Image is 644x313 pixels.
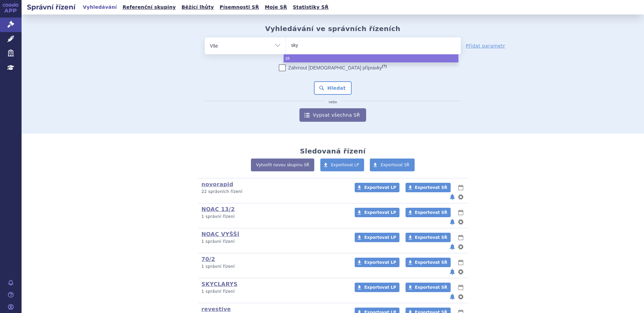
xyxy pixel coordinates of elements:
h2: Správní řízení [22,2,81,12]
a: Exportovat SŘ [406,283,451,292]
a: NOAC VYŠŠÍ [201,231,239,237]
span: Exportovat LP [364,260,396,265]
button: notifikace [449,268,456,276]
span: Exportovat SŘ [415,185,447,190]
a: Vyhledávání [81,3,119,12]
a: Exportovat SŘ [406,183,451,192]
span: Exportovat SŘ [415,235,447,240]
button: nastavení [457,193,464,201]
label: Zahrnout [DEMOGRAPHIC_DATA] přípravky [279,64,387,71]
abbr: (?) [382,64,387,68]
button: nastavení [457,218,464,226]
span: Exportovat SŘ [415,210,447,215]
h2: Vyhledávání ve správních řízeních [265,25,400,33]
button: nastavení [457,268,464,276]
a: Exportovat LP [355,233,399,242]
button: nastavení [457,293,464,301]
a: Exportovat SŘ [406,233,451,242]
p: 1 správní řízení [201,214,346,220]
a: Přidat parametr [466,42,505,49]
a: Moje SŘ [263,3,289,12]
span: Exportovat LP [364,210,396,215]
a: 70/2 [201,256,215,262]
a: Exportovat SŘ [406,258,451,267]
a: Exportovat LP [320,159,364,171]
a: Vypsat všechna SŘ [299,108,366,122]
p: 1 správní řízení [201,289,346,294]
button: notifikace [449,218,456,226]
a: Exportovat LP [355,283,399,292]
span: Exportovat SŘ [415,285,447,290]
span: Exportovat LP [364,235,396,240]
h2: Sledovaná řízení [300,147,365,155]
span: Exportovat LP [364,285,396,290]
li: sk [284,54,458,62]
a: Písemnosti SŘ [218,3,261,12]
a: novorapid [201,181,233,188]
span: Exportovat SŘ [381,163,410,167]
a: Exportovat LP [355,258,399,267]
span: Exportovat SŘ [415,260,447,265]
button: lhůty [457,283,464,291]
a: Běžící lhůty [180,3,216,12]
button: notifikace [449,243,456,251]
a: Exportovat SŘ [406,208,451,217]
button: nastavení [457,243,464,251]
button: lhůty [457,183,464,192]
p: 1 správní řízení [201,264,346,269]
span: Exportovat LP [364,185,396,190]
a: revestive [201,306,231,312]
a: Referenční skupiny [121,3,178,12]
button: Hledat [314,81,352,95]
a: Exportovat SŘ [370,159,415,171]
a: Vytvořit novou skupinu SŘ [251,159,314,171]
span: Exportovat LP [331,163,359,167]
a: Exportovat LP [355,183,399,192]
a: Statistiky SŘ [291,3,330,12]
a: Exportovat LP [355,208,399,217]
p: 1 správní řízení [201,239,346,245]
p: 22 správních řízení [201,189,346,195]
a: NOAC 13/2 [201,206,235,212]
button: lhůty [457,258,464,266]
button: lhůty [457,208,464,217]
button: notifikace [449,293,456,301]
button: lhůty [457,233,464,241]
button: notifikace [449,193,456,201]
a: SKYCLARYS [201,281,237,287]
i: nebo [325,100,341,104]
